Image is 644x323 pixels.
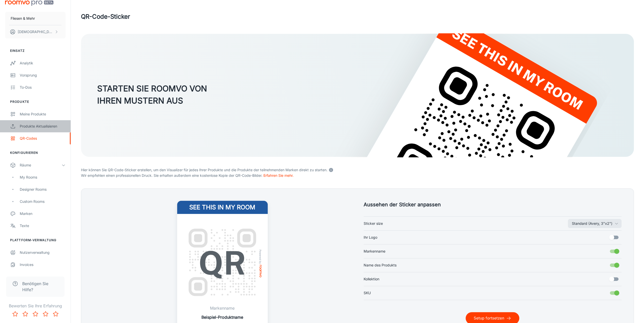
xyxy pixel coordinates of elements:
[81,173,634,178] p: Wir empfehlen einen professionellen Druck. Sie erhalten außerdem eine kostenlose Kopie der QR-Cod...
[201,314,243,320] p: Beispiel-Produktname
[263,173,294,178] a: Erfahren Sie mehr.
[5,12,66,25] button: Fliesen & Mehr
[20,199,66,204] div: Custom Rooms
[18,29,53,35] p: [DEMOGRAPHIC_DATA] [PERSON_NAME]
[201,305,243,311] p: Markenname
[20,250,66,255] div: Nutzerverwaltung
[364,262,397,268] span: Name des Produkts
[177,201,268,214] h4: See this in my room
[20,60,66,66] div: Analytik
[364,201,622,208] h5: Aussehen der Sticker anpassen
[20,162,61,168] div: Räume
[81,166,634,173] p: Hier können Sie QR-Code-Sticker erstellen, um den Visualizer für jedes Ihrer Produkte und die Pro...
[183,223,262,302] img: QR Code Example
[40,309,51,319] button: Rate 4 star
[5,25,66,38] button: [DEMOGRAPHIC_DATA] [PERSON_NAME]
[20,123,66,129] div: Produkte aktualisieren
[20,211,66,216] div: Marken
[20,72,66,78] div: Vorsprung
[20,262,66,267] div: Invoices
[20,111,66,117] div: Meine Produkte
[20,175,66,180] div: My Rooms
[5,1,53,6] img: Roomvo PRO Beta
[364,290,371,296] span: SKU
[20,309,30,319] button: Rate 2 star
[81,12,130,21] h1: QR-Code-Sticker
[258,249,263,264] span: Powered by
[364,221,383,226] span: Sticker size
[11,16,35,21] p: Fliesen & Mehr
[22,281,58,293] span: Benötigen Sie Hilfe?
[259,265,261,277] img: roomvo
[20,223,66,229] div: Texte
[20,85,66,90] div: To-dos
[20,187,66,192] div: Designer Rooms
[30,309,40,319] button: Rate 3 star
[97,83,207,107] h3: STARTEN SIE ROOMVO VON IHREN MUSTERN AUS
[51,309,61,319] button: Rate 5 star
[364,276,379,282] span: Kollektion
[20,136,66,141] div: QR-Codes
[364,249,385,254] span: Markenname
[4,303,67,309] p: Bewerten Sie Ihre Erfahrung
[568,219,621,228] button: Sticker size
[10,309,20,319] button: Rate 1 star
[364,235,377,240] span: Ihr Logo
